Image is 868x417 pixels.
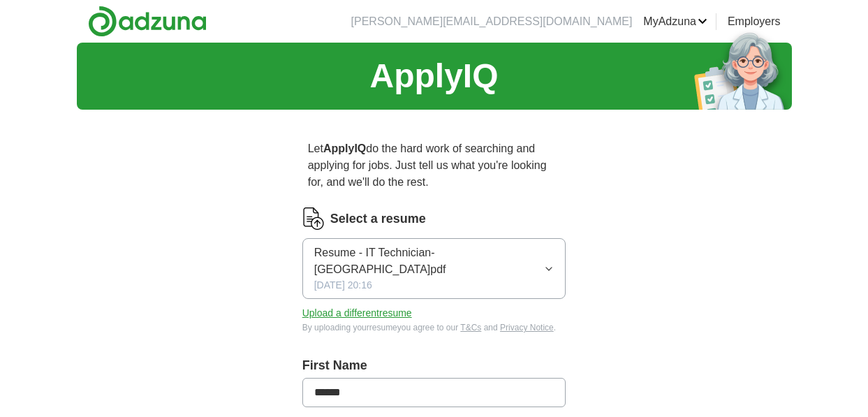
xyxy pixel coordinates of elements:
a: Privacy Notice [500,323,554,332]
img: Adzuna logo [88,6,207,37]
a: MyAdzuna [643,13,707,30]
span: Resume - IT Technician-[GEOGRAPHIC_DATA]pdf [314,244,544,278]
label: First Name [302,356,566,375]
button: Resume - IT Technician-[GEOGRAPHIC_DATA]pdf[DATE] 20:16 [302,238,566,299]
div: By uploading your resume you agree to our and . [302,321,566,334]
a: T&Cs [460,323,481,332]
h1: ApplyIQ [369,51,498,101]
span: [DATE] 20:16 [314,278,372,293]
strong: ApplyIQ [323,142,366,154]
button: Upload a differentresume [302,306,412,321]
a: Employers [728,13,781,30]
label: Select a resume [330,210,426,228]
li: [PERSON_NAME][EMAIL_ADDRESS][DOMAIN_NAME] [351,13,633,30]
p: Let do the hard work of searching and applying for jobs. Just tell us what you're looking for, an... [302,135,566,196]
img: CV Icon [302,207,325,230]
